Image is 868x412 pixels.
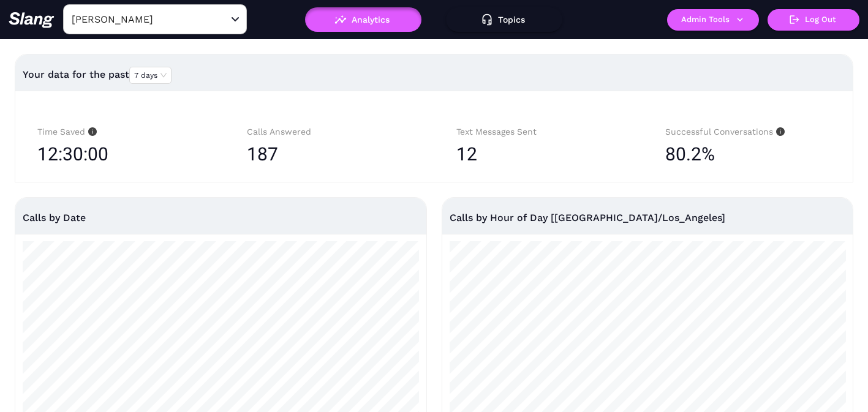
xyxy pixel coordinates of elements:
[456,143,477,165] span: 12
[768,9,859,31] button: Log Out
[247,143,278,165] span: 187
[37,139,108,170] span: 12:30:00
[450,198,846,238] div: Calls by Hour of Day [[GEOGRAPHIC_DATA]/Los_Angeles]
[23,60,845,89] div: Your data for the past
[667,9,759,31] button: Admin Tools
[228,12,243,27] button: Open
[305,7,421,32] button: Analytics
[456,125,622,139] div: Text Messages Sent
[134,67,167,83] span: 7 days
[446,7,562,32] button: Topics
[665,139,715,170] span: 80.2%
[305,15,421,23] a: Analytics
[85,127,97,136] span: info-circle
[23,198,419,238] div: Calls by Date
[247,125,412,139] div: Calls Answered
[665,127,785,137] span: Successful Conversations
[37,127,97,137] span: Time Saved
[773,127,785,136] span: info-circle
[9,12,55,28] img: 623511267c55cb56e2f2a487_logo2.png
